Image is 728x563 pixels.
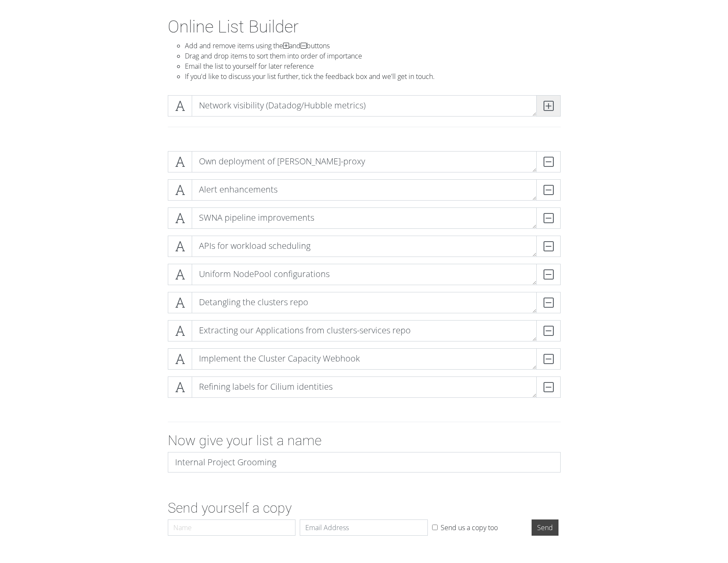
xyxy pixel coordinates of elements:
h2: Now give your list a name [168,432,561,449]
label: Send us a copy too [441,522,498,533]
input: Name [168,519,296,536]
h2: Send yourself a copy [168,500,561,516]
input: Email Address [300,519,428,536]
li: Drag and drop items to sort them into order of importance [185,51,561,61]
li: Email the list to yourself for later reference [185,61,561,71]
h1: Online List Builder [168,17,561,37]
input: Send [532,519,558,536]
input: My amazing list... [168,452,561,473]
li: If you'd like to discuss your list further, tick the feedback box and we'll get in touch. [185,71,561,82]
li: Add and remove items using the and buttons [185,41,561,51]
